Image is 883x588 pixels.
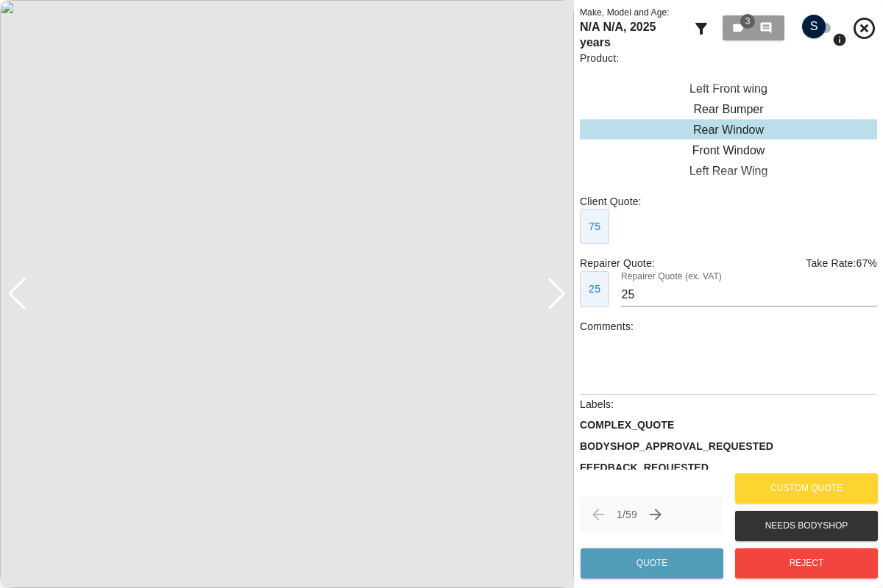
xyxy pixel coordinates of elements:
p: Comments: [580,319,877,334]
span: Previous claim (← or ↑) [586,502,611,527]
div: Front Window [580,140,877,160]
button: Next claim [643,502,668,527]
button: 25 [580,271,609,307]
p: Make, Model and Age: [580,6,687,19]
button: Quote [581,548,723,578]
svg: Press Q to switch [832,32,847,47]
p: FEEDBACK_REQUESTED [580,460,709,476]
p: Product: [580,51,877,65]
p: Labels: [580,397,877,412]
div: Left Rear Wing [580,160,877,181]
button: 75 [580,209,609,245]
p: Take Rate: 67 % [806,256,877,271]
p: COMPLEX_QUOTE [580,417,675,433]
p: BODYSHOP_APPROVAL_REQUESTED [580,439,773,454]
button: Custom Quote [735,473,878,503]
label: Repairer Quote (ex. VAT) [621,270,722,283]
div: Right Front Wning [580,181,877,201]
button: Reject [735,548,878,578]
span: Next/Skip claim (→ or ↓) [643,502,668,527]
p: 1 / 59 [617,507,637,522]
span: 3 [740,14,755,29]
button: Needs Bodyshop [735,511,878,541]
p: Client Quote: [580,194,877,209]
p: Repairer Quote: [580,256,655,270]
h1: N/A N/A , 2025 years [580,19,687,51]
div: Rear Bumper [580,98,877,119]
div: Left Front Door [580,57,877,78]
div: Rear Window [580,119,877,140]
button: 3 [723,15,784,40]
div: Left Front wing [580,78,877,98]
